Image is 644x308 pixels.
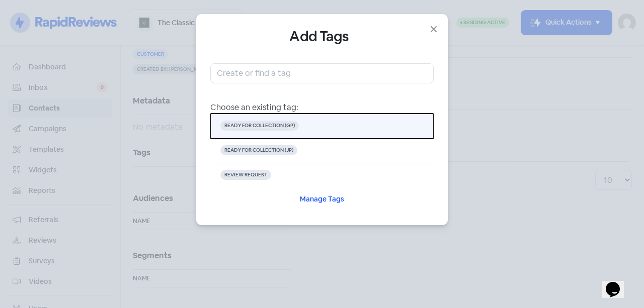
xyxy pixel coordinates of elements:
[220,145,297,155] span: READY FOR COLLECTION (JP)
[291,187,353,211] button: Manage Tags
[210,138,434,163] button: READY FOR COLLECTION (JP)
[210,28,434,45] h4: Add Tags
[210,101,434,114] div: Choose an existing tag:
[220,170,271,180] span: REVIEW REQUEST
[210,63,434,83] input: Create or find a tag
[220,121,299,131] span: READY FOR COLLECTION (GP)
[602,268,634,298] iframe: chat widget
[210,114,434,139] button: READY FOR COLLECTION (GP)
[210,163,434,187] button: REVIEW REQUEST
